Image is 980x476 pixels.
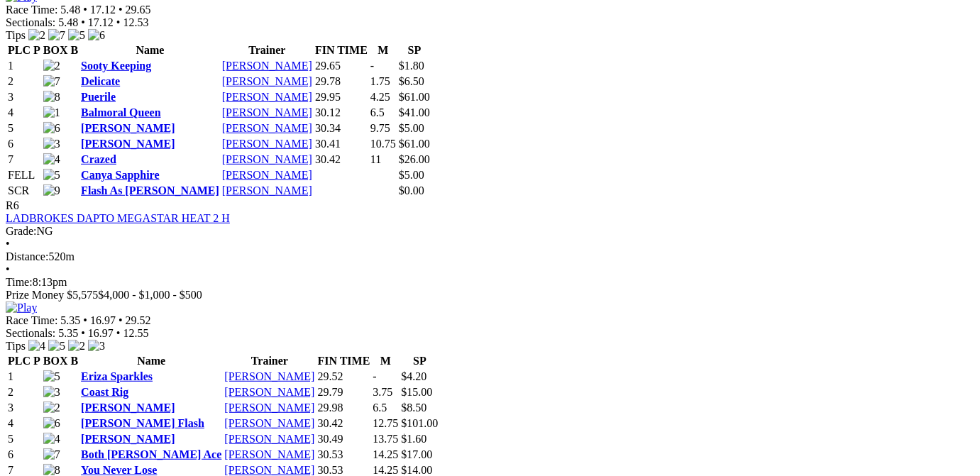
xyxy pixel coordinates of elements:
text: - [373,370,376,382]
img: 9 [43,184,60,197]
a: [PERSON_NAME] [222,184,312,197]
img: 4 [43,153,60,166]
span: • [6,263,10,275]
th: Trainer [221,43,313,57]
img: Play [6,301,37,314]
span: P [33,44,40,56]
a: Puerile [81,91,116,103]
span: Sectionals: [6,327,55,339]
a: [PERSON_NAME] [224,464,314,476]
text: - [370,60,374,72]
span: 5.35 [58,327,78,339]
img: 5 [48,340,65,353]
span: • [83,314,87,326]
td: 29.65 [314,59,368,73]
span: 17.12 [88,16,114,28]
div: Prize Money $5,575 [6,289,974,301]
span: Grade: [6,225,37,237]
span: Sectionals: [6,16,55,28]
th: Trainer [224,354,315,368]
span: 12.53 [123,16,148,28]
td: 3 [7,90,41,104]
span: $15.00 [401,386,432,398]
img: 1 [43,106,60,119]
a: [PERSON_NAME] [224,448,314,460]
span: • [81,16,85,28]
span: • [119,314,123,326]
span: Tips [6,29,26,41]
td: 2 [7,74,41,89]
span: $61.00 [399,91,430,103]
img: 3 [43,386,60,399]
a: Balmoral Queen [81,106,160,118]
span: $6.50 [399,75,424,87]
text: 12.75 [373,417,398,429]
a: [PERSON_NAME] [222,91,312,103]
td: SCR [7,184,41,198]
a: [PERSON_NAME] [224,386,314,398]
td: 29.52 [316,370,370,384]
span: 29.52 [126,314,151,326]
a: LADBROKES DAPTO MEGASTAR HEAT 2 H [6,212,230,224]
img: 7 [43,448,60,461]
img: 6 [88,29,105,42]
th: M [370,43,397,57]
th: SP [398,43,431,57]
span: 17.12 [90,4,116,16]
span: $1.80 [399,60,424,72]
span: • [116,16,121,28]
span: $1.60 [401,433,426,445]
td: 5 [7,121,41,135]
img: 2 [43,60,60,72]
text: 4.25 [370,91,390,103]
span: $17.00 [401,448,432,460]
a: [PERSON_NAME] [222,153,312,165]
text: 14.25 [373,464,398,476]
span: $5.00 [399,122,424,134]
img: 3 [88,340,105,353]
th: FIN TIME [316,354,370,368]
th: FIN TIME [314,43,368,57]
a: Eriza Sparkles [81,370,153,382]
td: 5 [7,432,41,446]
img: 2 [43,402,60,414]
span: • [81,327,85,339]
span: BOX [43,355,68,367]
td: 4 [7,106,41,120]
img: 2 [68,340,85,353]
img: 4 [28,340,45,353]
text: 6.5 [370,106,385,118]
a: [PERSON_NAME] [224,433,314,445]
td: 29.78 [314,74,368,89]
a: [PERSON_NAME] [222,60,312,72]
a: [PERSON_NAME] [224,370,314,382]
td: 29.98 [316,401,370,415]
a: Canya Sapphire [81,169,159,181]
span: B [70,44,78,56]
td: 30.42 [316,416,370,431]
img: 7 [43,75,60,88]
a: [PERSON_NAME] [81,122,175,134]
a: [PERSON_NAME] [81,138,175,150]
a: [PERSON_NAME] [222,75,312,87]
td: 30.42 [314,153,368,167]
span: $26.00 [399,153,430,165]
td: 2 [7,385,41,399]
span: Tips [6,340,26,352]
text: 13.75 [373,433,398,445]
span: PLC [8,44,31,56]
td: 7 [7,153,41,167]
th: SP [400,354,439,368]
span: $61.00 [399,138,430,150]
span: $8.50 [401,402,426,414]
a: [PERSON_NAME] [222,122,312,134]
a: Flash As [PERSON_NAME] [81,184,219,197]
td: 3 [7,401,41,415]
span: $4,000 - $1,000 - $500 [98,289,202,301]
img: 5 [43,169,60,182]
a: Coast Rig [81,386,128,398]
span: $41.00 [399,106,430,118]
td: 1 [7,59,41,73]
span: 5.48 [58,16,78,28]
a: [PERSON_NAME] [81,433,175,445]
